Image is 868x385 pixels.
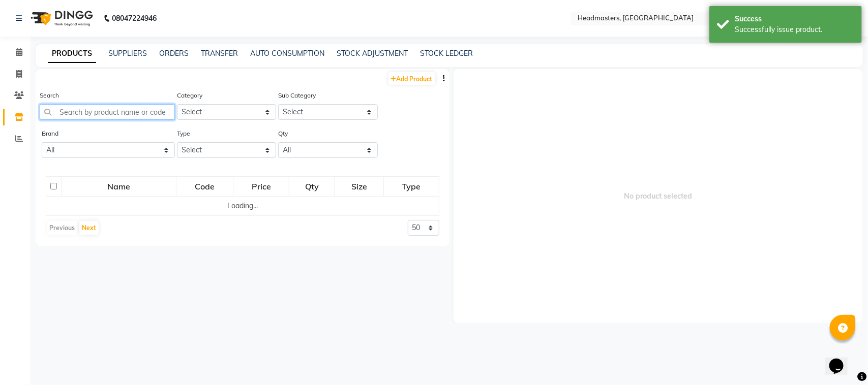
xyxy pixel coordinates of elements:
label: Category [177,91,202,100]
div: Qty [290,177,334,196]
a: STOCK ADJUSTMENT [337,49,408,58]
div: Size [335,177,383,196]
label: Search [40,91,59,100]
a: AUTO CONSUMPTION [250,49,324,58]
td: Loading... [46,197,439,216]
div: Success [735,14,854,24]
label: Type [177,129,190,138]
a: TRANSFER [201,49,238,58]
div: Successfully issue product. [735,24,854,35]
div: Type [384,177,438,196]
a: PRODUCTS [48,45,96,63]
span: No product selected [454,69,863,323]
label: Brand [42,129,58,138]
label: Sub Category [278,91,316,100]
div: Code [177,177,232,196]
img: logo [26,4,96,33]
a: Add Product [388,72,435,85]
label: Qty [278,129,288,138]
a: SUPPLIERS [108,49,147,58]
a: ORDERS [159,49,189,58]
div: Price [234,177,288,196]
button: Next [79,221,99,235]
iframe: chat widget [825,344,858,375]
b: 08047224946 [112,4,157,33]
input: Search by product name or code [40,104,175,120]
a: STOCK LEDGER [420,49,473,58]
div: Name [63,177,175,196]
